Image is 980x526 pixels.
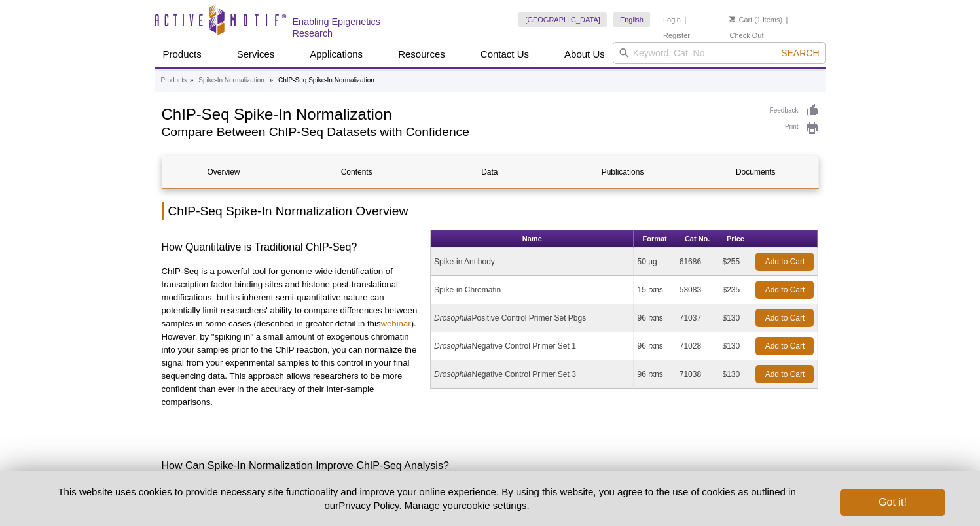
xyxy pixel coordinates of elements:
li: (1 items) [729,12,782,27]
a: [GEOGRAPHIC_DATA] [518,12,607,27]
a: Feedback [770,103,819,118]
i: Drosophila [434,313,471,323]
td: 96 rxns [634,332,676,360]
li: » [270,77,274,84]
td: 71028 [676,332,719,360]
td: Negative Control Primer Set 1 [431,332,634,360]
td: 71038 [676,360,719,389]
li: ChIP-Seq Spike-In Normalization [278,77,374,84]
a: Add to Cart [755,337,814,355]
td: 61686 [676,248,719,276]
a: Check Out [729,31,763,40]
td: Negative Control Primer Set 3 [431,360,634,389]
i: Drosophila [434,342,471,351]
a: Documents [694,156,817,188]
td: $255 [719,248,753,276]
a: English [613,12,650,27]
p: ChIP-Seq is a powerful tool for genome-wide identification of transcription factor binding sites ... [162,265,421,409]
h2: Enabling Epigenetics Research [293,16,423,39]
td: 71037 [676,304,719,332]
li: | [786,12,788,27]
th: Format [634,230,676,248]
td: $235 [719,276,753,304]
p: This website uses cookies to provide necessary site functionality and improve your online experie... [35,485,819,512]
th: Name [431,230,634,248]
h3: How Quantitative is Traditional ChIP-Seq? [162,239,421,255]
a: Register [663,31,690,40]
a: webinar [380,319,410,328]
td: 15 rxns [634,276,676,304]
i: Drosophila [434,370,471,379]
td: $130 [719,332,753,360]
a: Add to Cart [755,365,814,383]
li: | [684,12,686,27]
h2: Compare Between ChIP-Seq Datasets with Confidence [162,126,757,138]
a: Privacy Policy [338,500,399,511]
a: Products [161,75,187,86]
th: Cat No. [676,230,719,248]
img: Your Cart [729,16,735,22]
a: Data [428,156,551,188]
a: Cart [729,15,752,24]
button: Got it! [840,489,945,516]
a: Print [770,121,819,135]
td: 96 rxns [634,304,676,332]
a: Contents [295,156,418,188]
li: » [190,77,194,84]
h3: How Can Spike-In Normalization Improve ChIP-Seq Analysis? [162,458,819,474]
a: Resources [390,42,453,67]
a: Applications [302,42,371,67]
a: Add to Cart [755,309,814,327]
button: Search [777,47,823,59]
td: $130 [719,360,753,389]
td: Positive Control Primer Set Pbgs [431,304,634,332]
a: Spike-In Normalization [198,75,264,86]
a: Add to Cart [755,253,814,271]
td: Spike-in Antibody [431,248,634,276]
td: $130 [719,304,753,332]
input: Keyword, Cat. No. [613,42,826,64]
td: Spike-in Chromatin [431,276,634,304]
th: Price [719,230,753,248]
a: Products [155,42,209,67]
a: Services [229,42,283,67]
h1: ChIP-Seq Spike-In Normalization [162,103,757,123]
span: Search [781,48,819,58]
a: About Us [556,42,613,67]
a: Contact Us [473,42,537,67]
button: cookie settings [462,500,526,511]
a: Login [663,15,681,24]
h2: ChIP-Seq Spike-In Normalization Overview [162,202,819,220]
td: 50 µg [634,248,676,276]
td: 96 rxns [634,360,676,389]
td: 53083 [676,276,719,304]
a: Publications [561,156,684,188]
a: Add to Cart [755,281,814,299]
a: Overview [162,156,285,188]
